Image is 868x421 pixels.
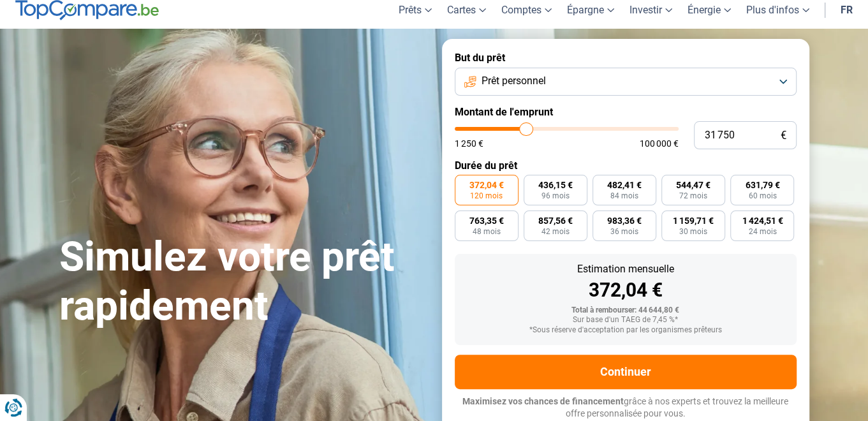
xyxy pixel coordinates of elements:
button: Continuer [455,355,797,389]
span: 544,47 € [676,181,710,189]
span: Prêt personnel [482,74,546,88]
span: 30 mois [679,228,707,235]
p: grâce à nos experts et trouvez la meilleure offre personnalisée pour vous. [455,395,797,420]
div: Sur base d'un TAEG de 7,45 %* [465,316,786,325]
span: 1 424,51 € [742,216,783,225]
span: 1 250 € [455,139,483,148]
div: 372,04 € [465,281,786,300]
span: 96 mois [541,192,570,200]
span: 857,56 € [538,216,573,225]
span: 372,04 € [469,181,504,189]
div: Estimation mensuelle [465,264,786,274]
span: € [781,130,786,141]
span: 48 mois [473,228,501,235]
span: 84 mois [610,192,638,200]
div: Total à rembourser: 44 644,80 € [465,306,786,315]
span: 763,35 € [469,216,504,225]
span: 100 000 € [640,139,679,148]
span: 631,79 € [745,181,779,189]
label: Montant de l'emprunt [455,106,797,118]
label: Durée du prêt [455,159,797,172]
button: Prêt personnel [455,68,797,96]
span: 24 mois [748,228,776,235]
label: But du prêt [455,52,797,64]
span: 120 mois [470,192,503,200]
span: Maximisez vos chances de financement [462,396,624,406]
div: *Sous réserve d'acceptation par les organismes prêteurs [465,326,786,335]
span: 42 mois [541,228,570,235]
span: 72 mois [679,192,707,200]
span: 983,36 € [607,216,642,225]
span: 436,15 € [538,181,573,189]
span: 60 mois [748,192,776,200]
span: 36 mois [610,228,638,235]
span: 1 159,71 € [673,216,714,225]
h1: Simulez votre prêt rapidement [59,233,427,331]
span: 482,41 € [607,181,642,189]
